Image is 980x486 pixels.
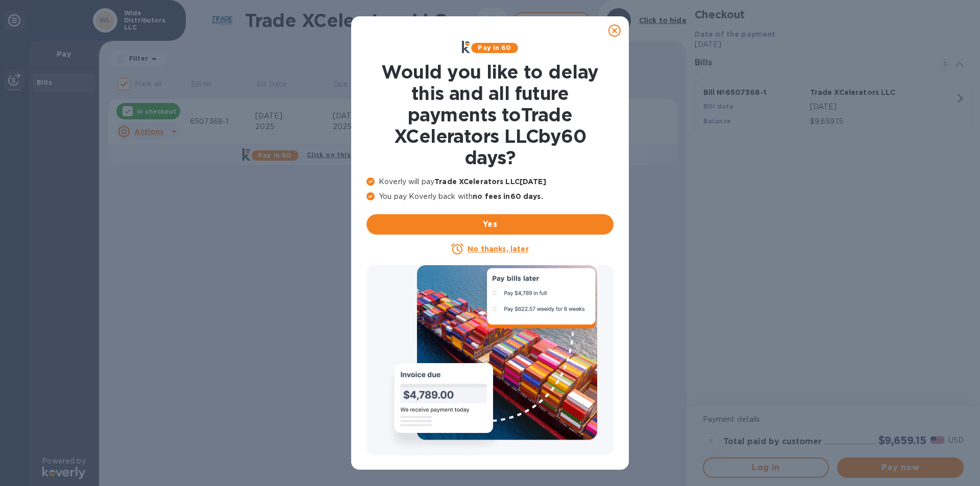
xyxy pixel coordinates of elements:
h1: Would you like to delay this and all future payments to Trade XCelerators LLC by 60 days ? [366,61,614,168]
u: No thanks, later [468,245,528,253]
button: Yes [366,214,614,235]
p: Koverly will pay [366,176,614,187]
b: Trade XCelerators LLC [DATE] [434,177,546,186]
b: Pay in 60 [478,44,511,52]
p: You pay Koverly back with [366,191,614,202]
span: Yes [375,218,605,231]
b: no fees in 60 days . [473,192,543,200]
